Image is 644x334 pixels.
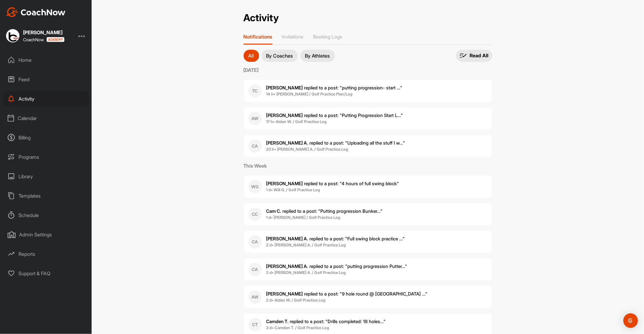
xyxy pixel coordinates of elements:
[300,50,335,62] button: By Athletes
[266,215,341,220] b: 1 d • [PERSON_NAME] / Golf Practice Log
[248,318,262,331] div: CT
[3,149,89,165] div: Programs
[46,37,64,42] img: CoachNow acadmey
[248,208,262,221] div: CC
[266,236,309,242] b: [PERSON_NAME] A.
[266,270,346,275] b: 2 d • [PERSON_NAME] A. / Golf Practice Log
[266,298,326,302] b: 2 d • Aiden W. / Golf Practice Log
[266,291,428,297] span: replied to a post : "9 hole round @ [GEOGRAPHIC_DATA] ..."
[266,208,282,214] b: Cam C.
[266,325,329,330] b: 3 d • Camden T. / Golf Practice Log
[266,92,353,96] b: 14 h • [PERSON_NAME] / Golf Practice Plan/Log
[3,72,89,87] div: Feed
[266,147,349,152] b: 20 h • [PERSON_NAME] A. / Golf Practice Log
[266,53,293,58] p: By Coaches
[266,181,399,186] span: replied to a post : "4 hours of full swing block"
[282,34,304,40] p: Invitations
[244,162,492,169] label: This Week
[244,66,492,74] label: [DATE]
[470,52,489,59] p: Read All
[3,208,89,223] div: Schedule
[261,50,298,62] button: By Coaches
[3,169,89,184] div: Library
[248,235,262,249] div: CA
[623,313,638,328] div: Open Intercom Messenger
[266,242,346,247] b: 2 d • [PERSON_NAME] A. / Golf Practice Log
[6,29,19,42] img: square_20e67e3a89917ada2b2221f5d8d3932e.jpg
[266,208,383,214] span: replied to a post : "Putting progression Bunker..."
[244,12,279,24] h2: Activity
[23,30,64,35] div: [PERSON_NAME]
[3,246,89,262] div: Reports
[244,50,259,62] button: All
[6,7,66,17] img: CoachNow
[3,91,89,106] div: Activity
[244,34,272,40] p: Notifications
[266,187,320,192] b: 1 d • Will G. / Golf Practice Log
[266,85,303,91] b: [PERSON_NAME]
[248,112,262,125] div: AW
[266,319,386,324] span: replied to a post : "Drills completed: 18 holes..."
[248,84,262,98] div: TC
[248,139,262,153] div: CA
[3,266,89,281] div: Support & FAQ
[266,291,303,297] b: [PERSON_NAME]
[305,53,330,58] p: By Athletes
[3,111,89,126] div: Calendar
[266,119,327,124] b: 17 h • Aiden W. / Golf Practice Log
[313,34,342,40] p: Booking Logs
[266,263,309,269] b: [PERSON_NAME] A.
[266,236,405,242] span: replied to a post : "Full swing block practice ..."
[3,227,89,242] div: Admin Settings
[266,263,407,269] span: replied to a post : "putting progression Putter..."
[266,181,303,186] b: [PERSON_NAME]
[266,140,309,146] b: [PERSON_NAME] A.
[23,37,64,42] div: CoachNow
[266,85,403,91] span: replied to a post : "putting progression- start ..."
[248,290,262,304] div: AW
[266,140,405,146] span: replied to a post : "Uploading all the stuff I w..."
[248,263,262,276] div: CA
[248,180,262,193] div: WG
[266,112,303,118] b: [PERSON_NAME]
[3,52,89,68] div: Home
[248,53,254,58] p: All
[3,130,89,145] div: Billing
[3,188,89,203] div: Templates
[266,319,289,324] b: Camden T.
[266,112,403,118] span: replied to a post : "Putting Progression Start L..."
